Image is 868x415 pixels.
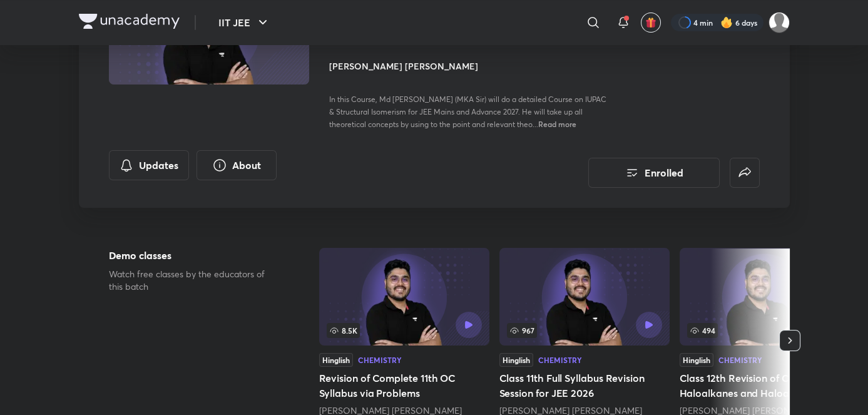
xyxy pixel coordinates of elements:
[358,356,402,364] div: Chemistry
[211,10,278,35] button: IIT JEE
[79,14,180,32] a: Company Logo
[720,16,733,29] img: streak
[680,371,850,401] h5: Class 12th Revision of Complete Haloalkanes and Haloarenes
[319,371,489,401] h5: Revision of Complete 11th OC Syllabus via Problems
[588,158,720,188] button: Enrolled
[538,356,582,364] div: Chemistry
[538,119,576,129] span: Read more
[730,158,760,188] button: false
[645,17,656,28] img: avatar
[680,353,713,367] div: Hinglish
[329,59,610,73] h4: [PERSON_NAME] [PERSON_NAME]
[197,150,277,180] button: About
[499,353,533,367] div: Hinglish
[768,12,790,33] img: SUBHRANGSU DAS
[329,95,606,129] span: In this Course, Md [PERSON_NAME] (MKA Sir) will do a detailed Course on IUPAC & Structural Isomer...
[687,323,718,338] span: 494
[319,353,353,367] div: Hinglish
[109,268,279,293] p: Watch free classes by the educators of this batch
[109,150,189,180] button: Updates
[499,371,670,401] h5: Class 11th Full Syllabus Revision Session for JEE 2026
[109,248,279,263] h5: Demo classes
[79,14,180,29] img: Company Logo
[507,323,537,338] span: 967
[327,323,360,338] span: 8.5K
[641,13,661,33] button: avatar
